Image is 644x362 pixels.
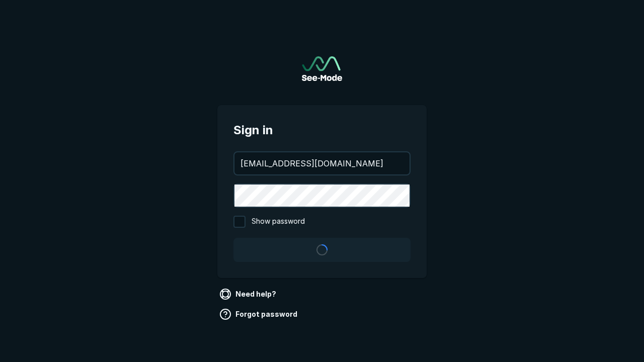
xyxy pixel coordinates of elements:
a: Go to sign in [302,56,342,81]
span: Sign in [233,121,411,139]
a: Forgot password [217,306,301,322]
input: your@email.com [234,152,410,174]
img: See-Mode Logo [302,56,342,81]
a: Need help? [217,286,280,302]
span: Show password [252,216,305,228]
